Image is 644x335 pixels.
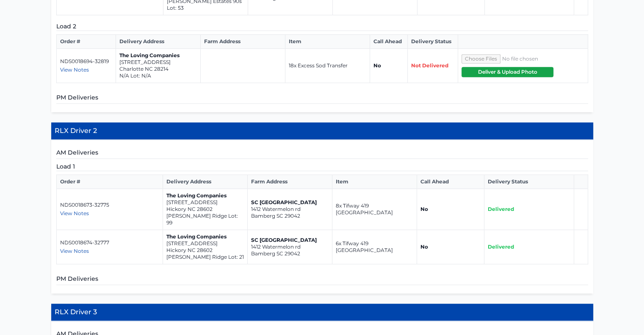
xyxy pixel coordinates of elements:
h4: RLX Driver 2 [51,122,593,140]
span: Delivered [488,206,514,212]
th: Order # [56,175,163,189]
th: Farm Address [200,35,285,49]
th: Delivery Address [116,35,200,49]
h5: Load 2 [56,22,588,31]
strong: No [420,244,428,250]
th: Order # [56,35,116,49]
td: 18x Excess Sod Transfer [285,49,370,83]
th: Delivery Address [163,175,248,189]
h5: Load 1 [56,162,588,171]
p: [PERSON_NAME] Ridge Lot: 99 [166,213,244,226]
p: SC [GEOGRAPHIC_DATA] [251,199,329,206]
th: Call Ahead [417,175,484,189]
td: 6x Tifway 419 [GEOGRAPHIC_DATA] [332,230,417,264]
th: Item [332,175,417,189]
h5: AM Deliveries [56,148,588,159]
p: The Loving Companies [166,192,244,199]
th: Call Ahead [370,35,407,49]
button: Deliver & Upload Photo [462,67,553,77]
p: The Loving Companies [166,233,244,240]
p: Bamberg SC 29042 [251,213,329,219]
p: NDS0018673-32775 [60,202,160,208]
td: 8x Tifway 419 [GEOGRAPHIC_DATA] [332,189,417,230]
span: Not Delivered [411,62,448,69]
p: SC [GEOGRAPHIC_DATA] [251,237,329,244]
p: The Loving Companies [119,52,197,59]
p: Hickory NC 28602 [166,206,244,213]
strong: No [373,62,381,69]
strong: No [420,206,428,212]
p: [STREET_ADDRESS] [166,199,244,206]
h4: RLX Driver 3 [51,304,593,321]
p: NDS0018694-32819 [60,58,112,65]
th: Delivery Status [407,35,458,49]
span: View Notes [60,248,89,254]
p: [STREET_ADDRESS] [119,59,197,66]
p: [PERSON_NAME] Ridge Lot: 21 [166,254,244,260]
h5: PM Deliveries [56,93,588,104]
th: Farm Address [248,175,332,189]
p: 1412 Watermelon rd [251,206,329,213]
p: Hickory NC 28602 [166,247,244,254]
p: 1412 Watermelon rd [251,244,329,250]
th: Item [285,35,370,49]
p: Charlotte NC 28214 [119,66,197,72]
h5: PM Deliveries [56,274,588,285]
span: Delivered [488,244,514,250]
p: N/A Lot: N/A [119,72,197,79]
p: [STREET_ADDRESS] [166,240,244,247]
span: View Notes [60,66,89,73]
p: NDS0018674-32777 [60,239,160,246]
th: Delivery Status [484,175,574,189]
p: Bamberg SC 29042 [251,250,329,257]
span: View Notes [60,210,89,216]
